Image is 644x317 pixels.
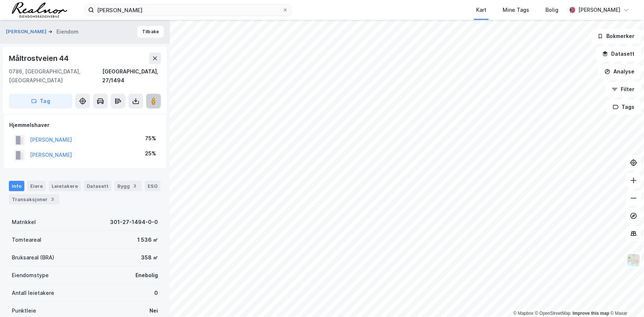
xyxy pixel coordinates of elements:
a: OpenStreetMap [535,311,571,316]
button: Filter [606,82,641,97]
div: Transaksjoner [9,194,59,204]
button: Tilbake [137,26,164,38]
button: Tags [607,100,641,114]
div: [GEOGRAPHIC_DATA], 27/1494 [103,67,161,85]
div: Mine Tags [503,6,529,14]
div: Datasett [84,181,111,191]
div: Leietakere [49,181,81,191]
button: Bokmerker [591,29,641,44]
div: 3 [49,196,56,203]
div: Tomteareal [12,235,41,244]
div: Punktleie [12,306,36,315]
div: Kart [476,6,486,14]
div: 301-27-1494-0-0 [110,218,158,227]
div: Enebolig [135,271,158,280]
div: Bygg [114,181,142,191]
div: Info [9,181,24,191]
a: Improve this map [573,311,609,316]
div: Måltrostveien 44 [9,52,70,64]
button: Tag [9,94,72,108]
div: Eiere [27,181,46,191]
div: [PERSON_NAME] [578,6,620,14]
a: Mapbox [513,311,534,316]
div: Eiendomstype [12,271,49,280]
iframe: Chat Widget [607,282,644,317]
div: 1 536 ㎡ [137,235,158,244]
button: [PERSON_NAME] [6,28,48,35]
div: Matrikkel [12,218,36,227]
div: 0 [154,289,158,297]
button: Analyse [598,64,641,79]
div: ESG [145,181,161,191]
div: 25% [145,149,156,158]
div: 75% [145,134,156,143]
div: Bolig [545,6,558,14]
div: 3 [131,182,139,190]
div: Antall leietakere [12,289,54,297]
img: Z [627,253,641,267]
button: Datasett [596,46,641,61]
div: Eiendom [56,27,79,36]
div: Nei [149,306,158,315]
div: 358 ㎡ [141,253,158,262]
div: Kontrollprogram for chat [607,282,644,317]
img: realnor-logo.934646d98de889bb5806.png [12,2,67,18]
div: Bruksareal (BRA) [12,253,54,262]
input: Søk på adresse, matrikkel, gårdeiere, leietakere eller personer [94,4,282,15]
div: Hjemmelshaver [9,121,161,130]
div: 0786, [GEOGRAPHIC_DATA], [GEOGRAPHIC_DATA] [9,67,103,85]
